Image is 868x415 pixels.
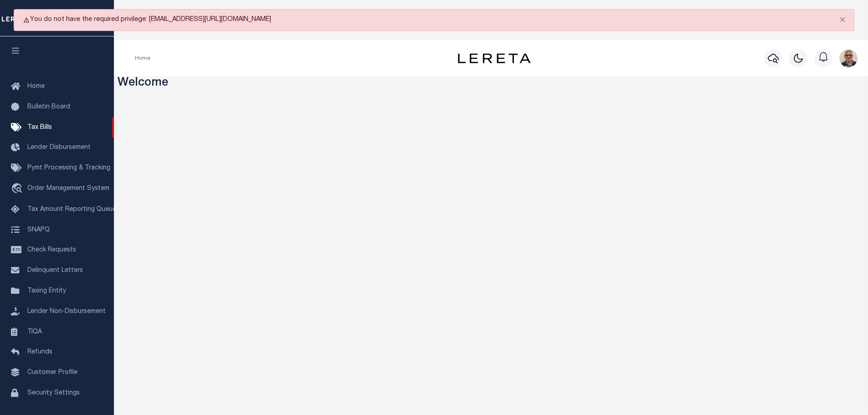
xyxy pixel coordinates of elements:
span: TIQA [27,328,42,335]
span: Refunds [27,349,52,355]
span: Home [27,83,45,90]
span: Order Management System [27,185,109,192]
li: Home [135,54,150,62]
span: SNAPQ [27,226,50,233]
span: Lender Disbursement [27,144,91,151]
span: Pymt Processing & Tracking [27,165,110,171]
h3: Welcome [118,77,865,91]
span: Delinquent Letters [27,267,83,274]
span: Taxing Entity [27,288,66,294]
button: Close [831,10,854,30]
img: logo-dark.svg [458,53,531,63]
span: Tax Amount Reporting Queue [27,206,116,213]
span: Check Requests [27,247,76,253]
div: You do not have the required privilege: [EMAIL_ADDRESS][URL][DOMAIN_NAME] [14,9,854,31]
span: Security Settings [27,390,80,396]
span: Customer Profile [27,369,77,376]
span: Tax Bills [27,124,52,131]
i: travel_explore [11,183,26,195]
span: Lender Non-Disbursement [27,308,106,315]
span: Bulletin Board [27,104,70,110]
